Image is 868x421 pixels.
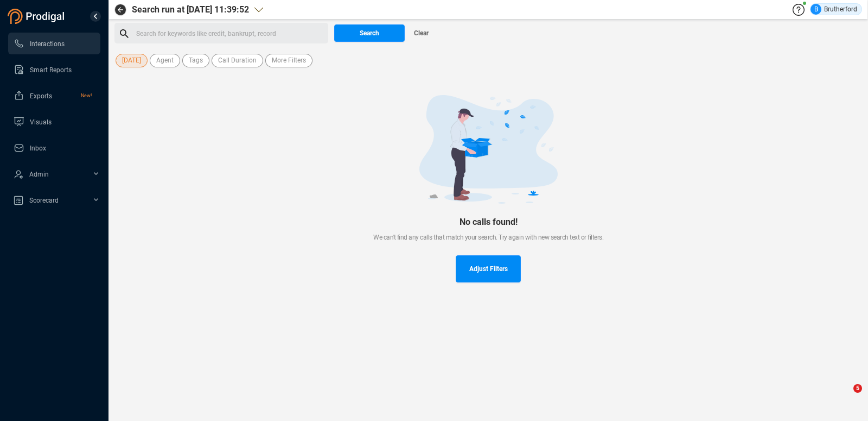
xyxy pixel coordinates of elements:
button: Agent [150,54,180,67]
button: [DATE] [116,54,148,67]
span: New! [81,85,92,106]
li: Inbox [8,137,100,159]
li: Exports [8,85,100,106]
li: Visuals [8,111,100,133]
a: ExportsNew! [14,85,92,106]
button: Adjust Filters [456,255,521,282]
a: Smart Reports [14,59,92,80]
button: More Filters [265,54,312,67]
span: [DATE] [122,54,141,67]
li: Interactions [8,33,100,54]
span: Admin [29,171,49,178]
button: Search [334,24,405,42]
span: Scorecard [29,197,59,204]
div: We can't find any calls that match your search. Try again with new search text or filters. [132,233,845,242]
span: Inbox [30,144,46,152]
span: Clear [414,24,429,42]
iframe: Intercom live chat [831,384,857,410]
a: Visuals [14,111,92,133]
span: Search [360,24,379,42]
a: Interactions [14,33,92,54]
button: Clear [405,24,437,42]
span: Smart Reports [30,66,72,74]
span: Search run at [DATE] 11:39:52 [132,3,249,16]
span: Visuals [30,118,52,126]
span: 5 [853,384,862,393]
span: Interactions [30,40,65,48]
span: B [814,4,818,15]
span: Exports [30,92,52,100]
button: Tags [182,54,209,67]
img: prodigal-logo [8,9,67,24]
div: Brutherford [810,4,857,15]
span: Tags [189,54,203,67]
span: Agent [156,54,174,67]
span: Adjust Filters [469,255,508,282]
a: Inbox [14,137,92,159]
span: More Filters [272,54,306,67]
button: Call Duration [212,54,263,67]
span: Call Duration [218,54,257,67]
li: Smart Reports [8,59,100,80]
div: No calls found! [132,217,845,227]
